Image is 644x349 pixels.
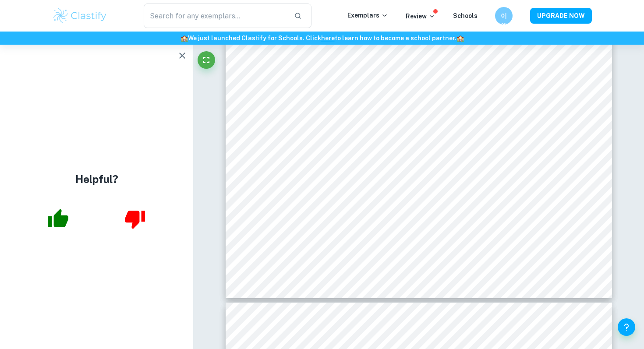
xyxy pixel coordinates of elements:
[321,35,335,42] a: here
[52,7,108,25] img: Clastify logo
[144,4,287,28] input: Search for any exemplars...
[618,318,635,336] button: Help and Feedback
[75,171,118,187] h4: Helpful?
[495,7,513,25] button: 이예
[499,11,509,21] h6: 이예
[180,35,188,42] span: 🏫
[198,51,215,69] button: Fullscreen
[530,8,592,24] button: UPGRADE NOW
[347,11,388,20] p: Exemplars
[2,33,642,43] h6: We just launched Clastify for Schools. Click to learn how to become a school partner.
[453,12,478,19] a: Schools
[456,35,464,42] span: 🏫
[406,11,435,21] p: Review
